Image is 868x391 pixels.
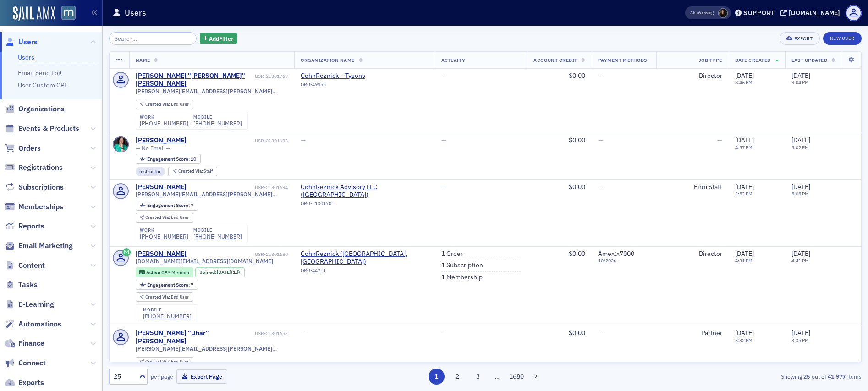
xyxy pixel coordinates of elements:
span: … [491,372,504,380]
a: 1 Membership [441,273,483,282]
span: Active [146,269,161,276]
span: Payment Methods [598,57,647,63]
div: USR-21301694 [188,185,288,190]
div: 10 [147,157,196,162]
time: 4:57 PM [735,144,753,151]
div: Created Via: Staff [168,167,217,176]
span: — [441,329,446,337]
span: Joined : [200,269,217,275]
a: Registrations [5,163,63,173]
a: Users [5,37,38,47]
a: Exports [5,378,44,388]
span: Last Updated [791,57,827,63]
span: [DATE] [791,250,810,258]
span: — [441,71,446,80]
div: Support [743,9,775,17]
a: View Homepage [55,6,76,22]
div: Joined: 2025-09-09 00:00:00 [195,267,245,277]
div: Showing out of items [617,372,862,380]
button: 1680 [509,369,525,385]
a: [PHONE_NUMBER] [193,233,242,240]
div: 25 [114,372,134,381]
span: — [598,329,603,337]
strong: 25 [802,372,812,380]
span: Lauren McDonough [718,8,728,18]
span: Job Type [698,57,722,63]
a: Tasks [5,280,38,290]
time: 3:35 PM [791,337,809,343]
input: Search… [109,32,197,45]
span: — No Email — [136,145,170,152]
button: AddFilter [200,33,237,44]
a: Connect [5,358,46,368]
div: [PERSON_NAME] "[PERSON_NAME]" [PERSON_NAME] [136,72,253,88]
button: 3 [470,369,486,385]
time: 5:02 PM [791,144,809,151]
span: — [598,183,603,191]
div: USR-21301680 [188,251,288,257]
div: Also [690,10,699,16]
a: Orders [5,143,41,153]
span: $0.00 [569,71,585,80]
span: [DATE] [735,250,754,258]
span: [DATE] [735,71,754,80]
div: (1d) [217,269,240,275]
div: Engagement Score: 10 [136,154,201,164]
div: [PERSON_NAME] "Dhar" [PERSON_NAME] [136,329,253,345]
a: CohnReznick ([GEOGRAPHIC_DATA], [GEOGRAPHIC_DATA]) [301,250,429,266]
button: [DOMAIN_NAME] [780,10,843,16]
span: $0.00 [569,136,585,144]
a: [PHONE_NUMBER] [140,233,188,240]
span: Date Created [735,57,771,63]
a: Memberships [5,202,63,212]
span: Created Via : [145,214,171,220]
time: 4:41 PM [791,257,809,264]
a: Subscriptions [5,182,64,192]
a: Events & Products [5,124,79,134]
button: 2 [449,369,465,385]
div: [PHONE_NUMBER] [140,120,188,127]
time: 8:46 PM [735,79,753,86]
div: Created Via: End User [136,292,193,302]
span: — [301,136,306,144]
div: ORG-21301701 [301,201,429,210]
div: work [140,228,188,233]
span: Subscriptions [18,182,64,192]
span: Tasks [18,280,38,290]
span: Automations [18,319,61,329]
div: USR-21301769 [255,73,288,79]
span: Connect [18,358,46,368]
span: — [441,183,446,191]
div: Created Via: End User [136,357,193,367]
div: 7 [147,282,193,288]
a: Automations [5,319,61,329]
span: Memberships [18,202,63,212]
a: [PHONE_NUMBER] [193,120,242,127]
span: CohnReznick – Tysons [301,72,384,80]
span: Engagement Score : [147,282,191,288]
div: work [140,114,188,120]
img: SailAMX [61,6,76,20]
a: New User [823,32,862,45]
span: Users [18,37,38,47]
span: [DATE] [217,269,231,275]
div: Staff [178,169,213,174]
span: Exports [18,378,44,388]
div: Director [663,250,722,258]
a: Finance [5,338,44,348]
div: Engagement Score: 7 [136,280,198,290]
div: Partner [663,329,722,337]
a: [PERSON_NAME] [136,136,187,145]
span: Orders [18,143,41,153]
div: [PHONE_NUMBER] [143,313,192,320]
div: mobile [143,307,192,313]
button: Export [780,32,819,45]
a: [PERSON_NAME] [136,250,187,258]
a: Organizations [5,104,65,114]
div: ORG-49955 [301,81,384,91]
time: 4:53 PM [735,190,753,197]
div: Director [663,72,722,80]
